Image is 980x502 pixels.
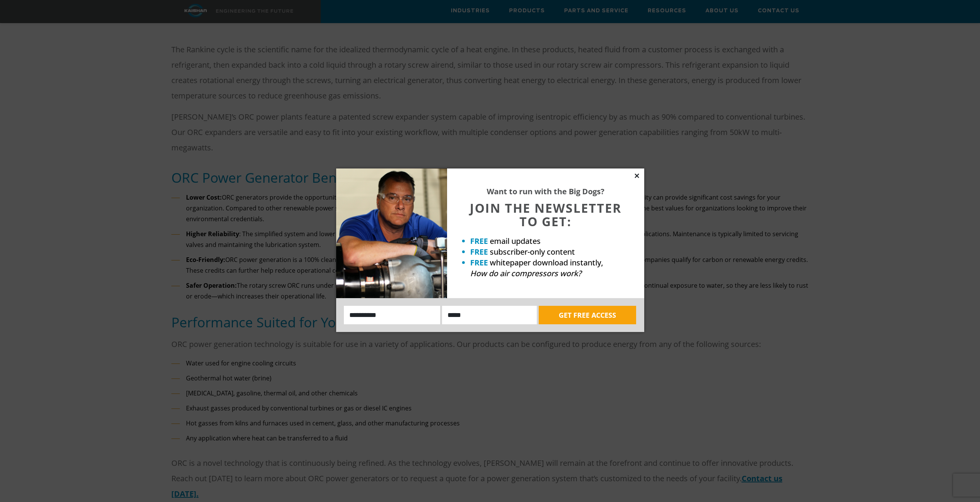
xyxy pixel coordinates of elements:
[344,306,441,324] input: Name:
[490,257,603,268] span: whitepaper download instantly,
[442,306,537,324] input: Email
[470,268,581,279] em: How do air compressors work?
[539,306,636,324] button: GET FREE ACCESS
[633,172,640,179] button: Close
[490,236,541,246] span: email updates
[487,186,605,197] strong: Want to run with the Big Dogs?
[490,247,575,257] span: subscriber-only content
[470,200,622,230] span: JOIN THE NEWSLETTER TO GET:
[470,257,488,268] strong: FREE
[470,247,488,257] strong: FREE
[470,236,488,246] strong: FREE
